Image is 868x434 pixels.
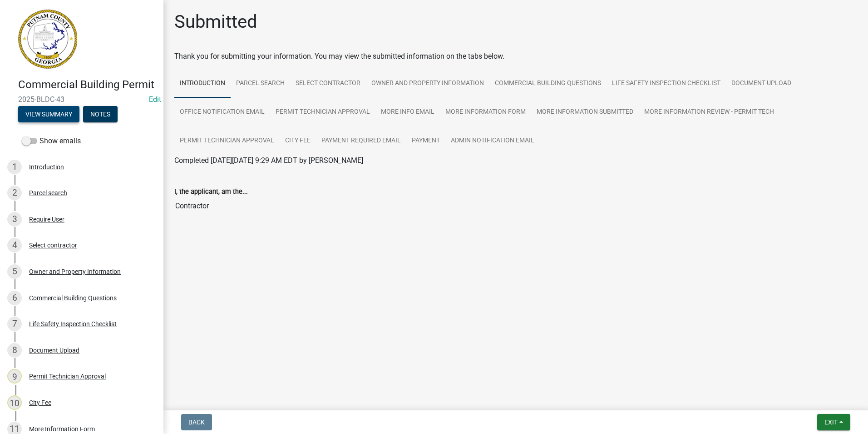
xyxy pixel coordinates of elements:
[181,414,212,430] button: Back
[174,98,270,127] a: Office Notification Email
[445,126,540,156] a: Admin Notification Email
[22,136,81,146] label: Show emails
[174,156,363,165] span: Completed [DATE][DATE] 9:29 AM EDT by [PERSON_NAME]
[7,160,22,174] div: 1
[149,95,161,104] wm-modal-confirm: Edit Application Number
[824,419,838,426] span: Exit
[7,369,22,384] div: 9
[18,106,79,122] button: View Summary
[7,291,22,305] div: 6
[7,317,22,331] div: 7
[29,347,79,353] div: Document Upload
[174,126,280,156] a: Permit Technician Approval
[18,78,156,91] h4: Commercial Building Permit
[639,98,779,127] a: More Information Review - Permit Tech
[29,164,64,170] div: Introduction
[29,216,64,222] div: Require User
[7,186,22,200] div: 2
[29,321,117,327] div: Life Safety Inspection Checklist
[440,98,531,127] a: More Information Form
[375,98,440,127] a: More Info Email
[7,238,22,252] div: 4
[366,69,489,98] a: Owner and Property Information
[29,242,77,248] div: Select contractor
[174,69,231,98] a: Introduction
[231,69,290,98] a: Parcel search
[174,11,257,33] h1: Submitted
[489,69,607,98] a: Commercial Building Questions
[18,95,145,104] span: 2025-BLDC-43
[29,268,121,275] div: Owner and Property Information
[174,51,857,62] div: Thank you for submitting your information. You may view the submitted information on the tabs below.
[817,414,850,430] button: Exit
[406,126,445,156] a: Payment
[18,111,79,118] wm-modal-confirm: Summary
[18,10,77,69] img: Putnam County, Georgia
[29,399,51,406] div: City Fee
[270,98,375,127] a: Permit Technician Approval
[726,69,797,98] a: Document Upload
[7,343,22,358] div: 8
[29,190,67,196] div: Parcel search
[7,395,22,410] div: 10
[29,426,95,432] div: More Information Form
[607,69,726,98] a: Life Safety Inspection Checklist
[29,373,106,379] div: Permit Technician Approval
[149,95,161,104] a: Edit
[29,295,117,301] div: Commercial Building Questions
[531,98,639,127] a: More Information Submitted
[188,419,205,426] span: Back
[316,126,406,156] a: Payment Required Email
[290,69,366,98] a: Select contractor
[7,212,22,227] div: 3
[7,264,22,279] div: 5
[83,111,118,118] wm-modal-confirm: Notes
[280,126,316,156] a: City Fee
[83,106,118,122] button: Notes
[174,189,248,195] label: I, the applicant, am the...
